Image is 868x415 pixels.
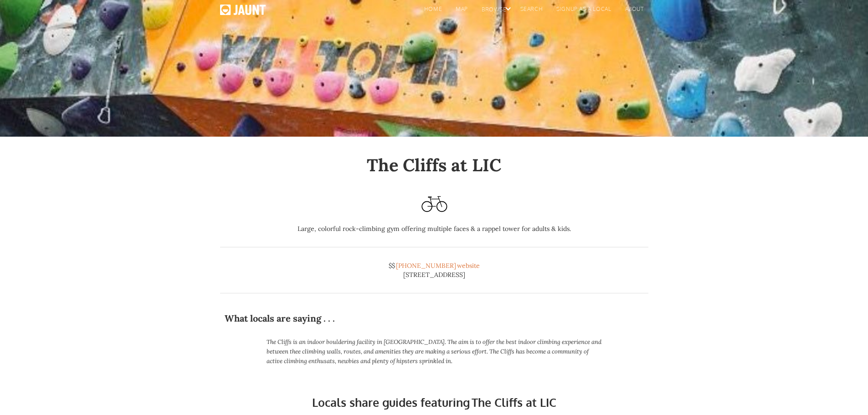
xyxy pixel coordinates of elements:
h2: The Cliffs at LIC [471,395,556,410]
div: [STREET_ADDRESS] [389,270,480,279]
a: home [415,5,447,18]
a: signup as a local [547,5,616,18]
p: The Cliffs is an indoor bouldering facility in [GEOGRAPHIC_DATA]. The aim is to offer the best in... [267,337,602,366]
a: website [457,261,480,270]
h2: Locals share guides featuring [312,395,471,410]
div: What locals are saying . . . [225,314,644,330]
div: homemapbrowse [415,5,511,19]
a: map [447,5,473,18]
a: home [220,5,266,20]
img: Jaunt logo [220,5,266,15]
div: $$ [389,261,395,270]
h1: The Cliffs at LIC [220,155,648,175]
div: Large, colorful rock-climbing gym offering multiple faces & a rappel tower for adults & kids. [220,224,648,233]
div: browse [473,5,511,19]
a: About [616,5,648,18]
a: [PHONE_NUMBER] [396,261,456,270]
a: search [511,5,548,18]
